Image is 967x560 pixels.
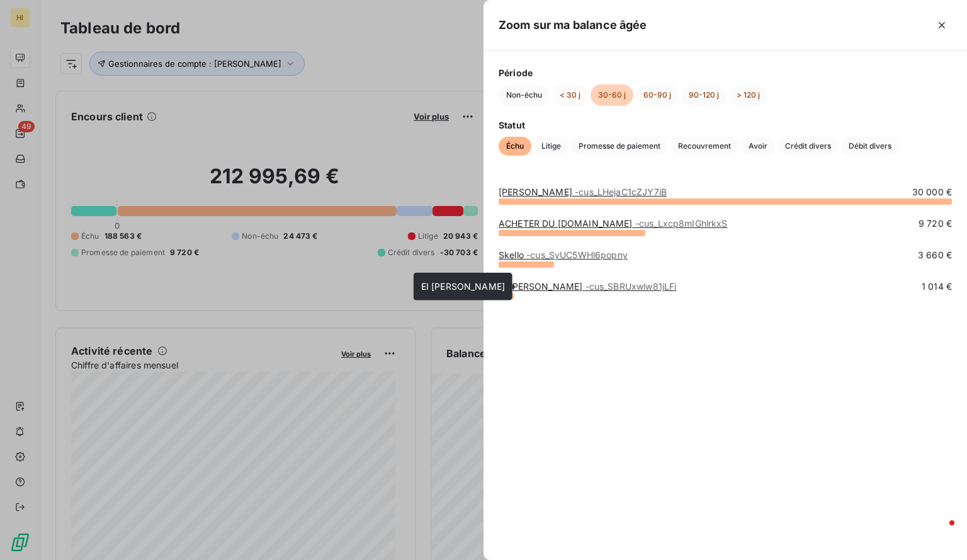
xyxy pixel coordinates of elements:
[421,281,505,292] span: EI [PERSON_NAME]
[729,84,767,106] button: > 120 j
[499,137,531,156] button: Échu
[526,249,628,260] span: - cus_SyUC5WHl6popny
[591,84,633,106] button: 30-60 j
[534,137,568,156] button: Litige
[499,16,647,34] h5: Zoom sur ma balance âgée
[841,137,899,156] button: Débit divers
[499,281,676,292] a: EI [PERSON_NAME]
[924,517,954,547] iframe: Intercom live chat
[918,249,952,261] span: 3 660 €
[778,137,839,156] button: Crédit divers
[499,249,628,260] a: Skello
[552,84,588,106] button: < 30 j
[585,281,677,292] span: - cus_SBRUxwlw81jLFi
[636,84,679,106] button: 60-90 j
[670,137,738,156] button: Recouvrement
[922,280,952,293] span: 1 014 €
[919,217,952,230] span: 9 720 €
[741,137,775,156] button: Avoir
[681,84,727,106] button: 90-120 j
[635,218,728,229] span: - cus_Lxcp8mIGhlrkxS
[575,186,667,197] span: - cus_LHejaC1cZJY7iB
[571,137,668,156] button: Promesse de paiement
[499,66,952,79] span: Période
[499,186,667,197] a: [PERSON_NAME]
[499,218,728,229] a: ACHETER DU [DOMAIN_NAME]
[912,186,952,198] span: 30 000 €
[499,118,952,132] span: Statut
[499,84,550,106] button: Non-échu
